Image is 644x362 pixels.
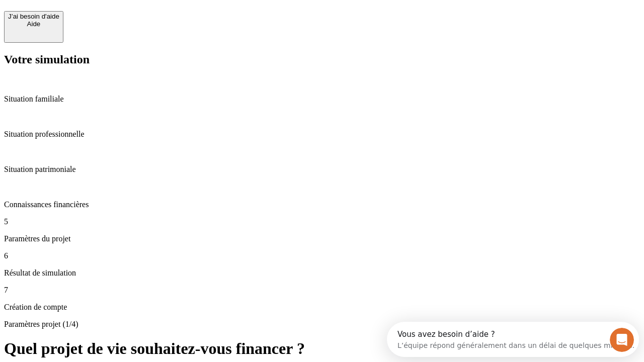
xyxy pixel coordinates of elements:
[4,303,640,312] p: Création de compte
[4,268,640,278] p: Résultat de simulation
[8,20,59,28] div: Aide
[4,320,640,329] p: Paramètres projet (1/4)
[4,4,277,32] div: Ouvrir le Messenger Intercom
[4,339,640,358] h1: Quel projet de vie souhaitez-vous financer ?
[4,200,640,209] p: Connaissances financières
[11,17,248,27] div: L’équipe répond généralement dans un délai de quelques minutes.
[11,9,248,17] div: Vous avez besoin d’aide ?
[4,53,640,66] h2: Votre simulation
[8,13,59,20] div: J’ai besoin d'aide
[387,322,639,357] iframe: Intercom live chat discovery launcher
[610,328,634,352] iframe: Intercom live chat
[4,217,640,226] p: 5
[4,251,640,260] p: 6
[4,286,640,295] p: 7
[4,130,640,139] p: Situation professionnelle
[4,95,640,104] p: Situation familiale
[4,11,63,43] button: J’ai besoin d'aideAide
[4,165,640,174] p: Situation patrimoniale
[4,234,640,243] p: Paramètres du projet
